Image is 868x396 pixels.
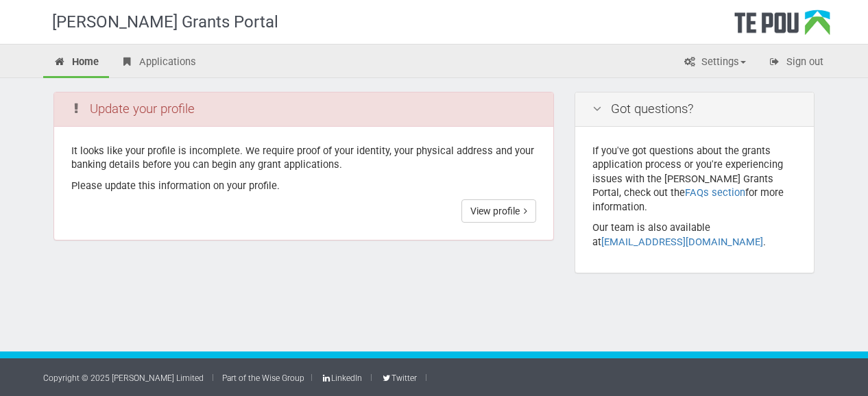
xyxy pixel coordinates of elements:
p: Our team is also available at . [592,221,797,249]
p: It looks like your profile is incomplete. We require proof of your identity, your physical addres... [71,144,536,172]
a: LinkedIn [321,373,362,383]
p: If you've got questions about the grants application process or you're experiencing issues with t... [592,144,797,214]
div: Te Pou Logo [734,10,830,44]
p: Please update this information on your profile. [71,179,536,193]
a: Applications [110,48,206,78]
a: Sign out [758,48,834,78]
a: Copyright © 2025 [PERSON_NAME] Limited [43,373,204,383]
a: [EMAIL_ADDRESS][DOMAIN_NAME] [601,236,763,248]
a: FAQs section [685,186,745,199]
a: Settings [673,48,756,78]
a: Home [43,48,109,78]
div: Got questions? [575,92,814,127]
div: Update your profile [54,92,553,127]
a: Part of the Wise Group [222,373,304,383]
a: View profile [461,199,536,223]
a: Twitter [381,373,416,383]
